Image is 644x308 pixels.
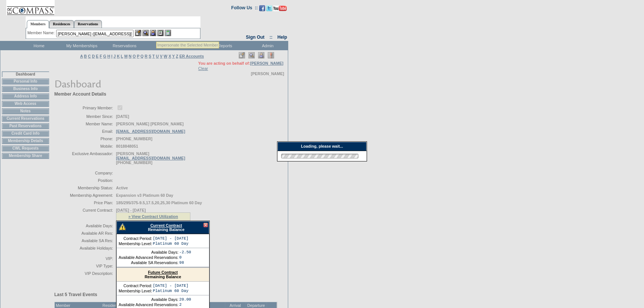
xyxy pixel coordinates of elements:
div: Remaining Balance [117,268,209,282]
a: Current Contract [150,223,182,228]
td: Available Days: [119,297,178,302]
img: There are insufficient days and/or tokens to cover this reservation [119,224,126,230]
img: View [142,30,149,36]
a: Residences [49,20,74,28]
div: Loading, please wait... [277,142,367,151]
a: Future Contract [148,270,178,275]
img: loading.gif [279,153,361,160]
td: [DATE] - [DATE] [153,283,189,288]
img: Become our fan on Facebook [259,5,265,11]
a: Follow us on Twitter [266,7,272,12]
td: Available Advanced Reservations: [119,255,178,260]
td: Membership Level: [119,289,152,293]
a: Help [277,35,287,40]
td: 98 [179,260,191,265]
td: Available SA Reservations: [119,260,178,265]
div: Member Name: [28,30,56,36]
td: -2.50 [179,250,191,254]
img: Follow us on Twitter [266,5,272,11]
td: Membership Level: [119,241,152,246]
td: Platinum 60 Day [153,289,189,293]
td: 0 [179,255,191,260]
img: Reservations [157,30,164,36]
td: Platinum 60 Day [153,241,189,246]
td: 2 [179,302,191,307]
td: Available Days: [119,250,178,254]
a: Members [27,20,49,28]
img: b_edit.gif [135,30,141,36]
td: Available Advanced Reservations: [119,302,178,307]
img: Subscribe to our YouTube Channel [273,6,287,11]
img: b_calculator.gif [165,30,171,36]
div: Remaining Balance [116,221,209,234]
a: Sign Out [246,35,264,40]
a: Reservations [74,20,102,28]
td: Contract Period: [119,236,152,241]
img: Impersonate [150,30,156,36]
span: :: [270,35,273,40]
td: [DATE] - [DATE] [153,236,189,241]
a: Become our fan on Facebook [259,7,265,12]
td: Contract Period: [119,283,152,288]
td: Follow Us :: [231,4,258,13]
td: 20.00 [179,297,191,302]
a: Subscribe to our YouTube Channel [273,7,287,12]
